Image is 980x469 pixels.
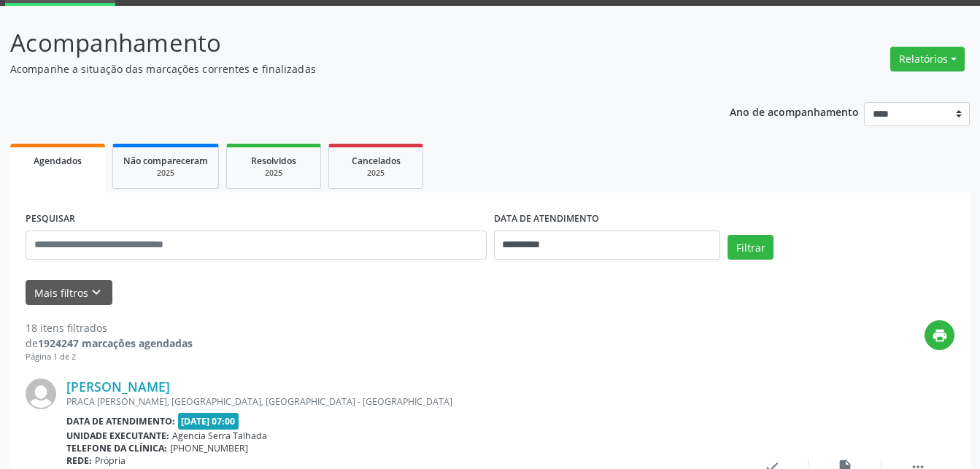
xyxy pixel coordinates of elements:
span: Própria [95,454,126,467]
div: 2025 [339,168,412,179]
button: Mais filtroskeyboard_arrow_down [26,280,112,306]
div: 2025 [123,168,208,179]
p: Acompanhamento [10,25,682,61]
button: Relatórios [890,47,965,71]
div: de [26,336,193,351]
b: Rede: [66,454,92,467]
img: img [26,379,56,409]
span: Agencia Serra Talhada [172,430,267,442]
label: DATA DE ATENDIMENTO [494,208,599,230]
b: Data de atendimento: [66,415,175,427]
span: Agendados [34,155,82,167]
b: Unidade executante: [66,430,169,442]
div: PRACA [PERSON_NAME], [GEOGRAPHIC_DATA], [GEOGRAPHIC_DATA] - [GEOGRAPHIC_DATA] [66,395,736,408]
p: Acompanhe a situação das marcações correntes e finalizadas [10,61,682,77]
i: print [932,327,948,344]
div: 2025 [237,168,310,179]
div: Página 1 de 2 [26,351,193,363]
span: Cancelados [352,155,401,167]
strong: 1924247 marcações agendadas [38,336,193,350]
label: PESQUISAR [26,208,75,230]
div: 18 itens filtrados [26,320,193,336]
span: Resolvidos [251,155,296,167]
p: Ano de acompanhamento [730,102,859,120]
span: Não compareceram [123,155,208,167]
span: [DATE] 07:00 [178,413,239,430]
button: Filtrar [728,235,773,260]
span: [PHONE_NUMBER] [170,442,248,454]
b: Telefone da clínica: [66,442,167,454]
i: keyboard_arrow_down [88,284,104,301]
a: [PERSON_NAME] [66,379,170,395]
button: print [925,320,954,350]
